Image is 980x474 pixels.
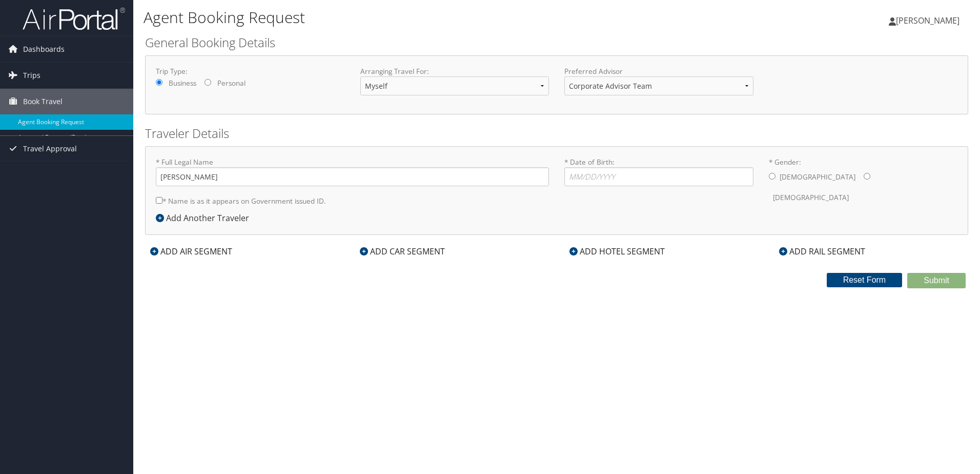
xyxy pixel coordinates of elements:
label: * Name is as it appears on Government issued ID. [156,191,326,210]
label: [DEMOGRAPHIC_DATA] [773,188,849,207]
div: ADD RAIL SEGMENT [774,245,870,258]
label: * Date of Birth: [564,157,753,186]
div: ADD AIR SEGMENT [145,245,237,258]
span: Trips [23,63,40,88]
label: Arranging Travel For: [360,66,549,76]
input: * Full Legal Name [156,167,549,186]
label: Business [169,78,196,88]
img: airportal-logo.png [23,7,125,31]
div: ADD HOTEL SEGMENT [564,245,670,258]
label: * Gender: [769,157,958,208]
input: * Name is as it appears on Government issued ID. [156,197,162,204]
a: [PERSON_NAME] [889,5,970,36]
h1: Agent Booking Request [144,7,695,28]
label: Preferred Advisor [564,66,753,76]
label: * Full Legal Name [156,157,549,186]
span: Travel Approval [23,136,77,162]
label: [DEMOGRAPHIC_DATA] [780,167,855,187]
span: Book Travel [23,89,63,114]
button: Reset Form [827,273,903,287]
input: * Gender:[DEMOGRAPHIC_DATA][DEMOGRAPHIC_DATA] [864,173,870,180]
input: * Date of Birth: [564,167,753,186]
h2: General Booking Details [145,34,968,51]
button: Submit [907,273,966,288]
div: ADD CAR SEGMENT [355,245,450,258]
label: Personal [217,78,246,88]
span: [PERSON_NAME] [896,15,959,26]
span: Dashboards [23,36,65,62]
h2: Traveler Details [145,125,968,142]
label: Trip Type: [156,66,345,76]
input: * Gender:[DEMOGRAPHIC_DATA][DEMOGRAPHIC_DATA] [769,173,775,180]
div: Add Another Traveler [156,212,254,224]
